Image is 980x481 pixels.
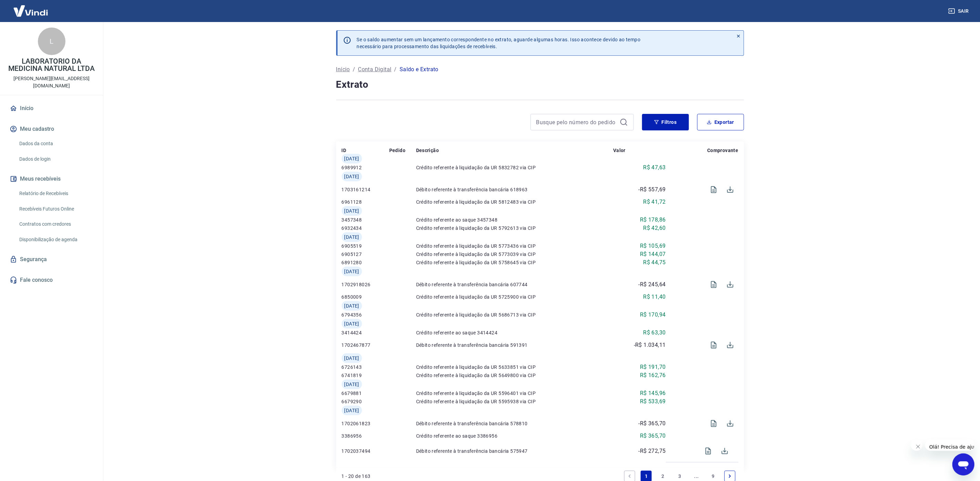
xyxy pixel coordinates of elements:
[342,342,389,349] p: 1702467877
[342,293,389,300] p: 6850009
[642,114,689,130] button: Filtros
[643,258,666,267] p: R$ 44,75
[344,268,359,275] span: [DATE]
[17,233,95,247] a: Disponibilização de agenda
[697,114,744,130] button: Exportar
[353,65,355,74] p: /
[344,355,359,362] span: [DATE]
[416,186,613,193] p: Débito referente à transferência bancária 618963
[416,259,613,266] p: Crédito referente à liquidação da UR 5758645 via CIP
[416,448,613,455] p: Débito referente à transferência bancária 575947
[342,372,389,379] p: 6741819
[416,281,613,288] p: Débito referente à transferência bancária 607744
[952,453,974,475] iframe: Botão para abrir a janela de mensagens
[416,390,613,397] p: Crédito referente à liquidação da UR 5596401 via CIP
[705,415,722,432] span: Visualizar
[17,152,95,166] a: Dados de login
[342,329,389,336] p: 3414424
[639,419,666,428] p: -R$ 365,70
[342,390,389,397] p: 6679881
[344,302,359,309] span: [DATE]
[358,65,391,74] a: Conta Digital
[639,185,666,194] p: -R$ 557,69
[640,311,666,319] p: R$ 170,94
[400,65,439,74] p: Saldo e Extrato
[707,147,738,154] p: Comprovante
[722,181,739,198] span: Download
[342,251,389,258] p: 6905127
[416,372,613,379] p: Crédito referente à liquidação da UR 5649800 via CIP
[716,443,733,459] span: Download
[344,381,359,388] span: [DATE]
[416,293,613,300] p: Crédito referente à liquidação da UR 5725900 via CIP
[342,448,389,455] p: 1702037494
[357,36,641,50] p: Se o saldo aumentar sem um lançamento correspondente no extrato, aguarde algumas horas. Isso acon...
[416,420,613,427] p: Débito referente à transferência bancária 578810
[643,329,666,337] p: R$ 63,30
[643,293,666,301] p: R$ 11,40
[344,407,359,414] span: [DATE]
[342,243,389,249] p: 6905519
[925,439,974,451] iframe: Mensagem da empresa
[536,117,617,127] input: Busque pelo número do pedido
[344,173,359,180] span: [DATE]
[336,65,350,74] a: Início
[342,186,389,193] p: 1703161214
[416,216,613,223] p: Crédito referente ao saque 3457348
[17,202,95,216] a: Recebíveis Futuros Online
[38,28,65,55] div: L
[389,147,405,154] p: Pedido
[342,281,389,288] p: 1702918026
[342,199,389,205] p: 6961128
[416,311,613,318] p: Crédito referente à liquidação da UR 5686713 via CIP
[640,371,666,380] p: R$ 162,76
[700,443,716,459] span: Visualizar
[416,147,439,154] p: Descrição
[8,171,95,186] button: Meus recebíveis
[416,164,613,171] p: Crédito referente à liquidação da UR 5832782 via CIP
[344,234,359,240] span: [DATE]
[643,224,666,232] p: R$ 42,60
[344,320,359,327] span: [DATE]
[6,58,97,72] p: LABORATORIO DA MEDICINA NATURAL LTDA
[416,251,613,258] p: Crédito referente à liquidação da UR 5773039 via CIP
[613,147,626,154] p: Valor
[640,432,666,440] p: R$ 365,70
[416,342,613,349] p: Débito referente à transferência bancária 591391
[342,259,389,266] p: 6891280
[722,276,739,293] span: Download
[722,415,739,432] span: Download
[643,163,666,172] p: R$ 47,63
[8,0,53,21] img: Vindi
[639,280,666,289] p: -R$ 245,64
[336,78,744,92] h4: Extrato
[947,5,972,18] button: Sair
[416,398,613,405] p: Crédito referente à liquidação da UR 5595938 via CIP
[416,199,613,205] p: Crédito referente à liquidação da UR 5812483 via CIP
[17,186,95,201] a: Relatório de Recebíveis
[911,440,922,451] iframe: Fechar mensagem
[342,398,389,405] p: 6679290
[643,198,666,206] p: R$ 41,72
[416,364,613,371] p: Crédito referente à liquidação da UR 5633851 via CIP
[416,243,613,249] p: Crédito referente à liquidação da UR 5773436 via CIP
[640,389,666,397] p: R$ 145,96
[17,217,95,231] a: Contratos com credores
[342,473,371,480] p: 1 - 20 de 163
[342,311,389,318] p: 6794356
[640,397,666,406] p: R$ 533,69
[344,155,359,162] span: [DATE]
[394,65,397,74] p: /
[634,341,666,349] p: -R$ 1.034,11
[8,121,95,137] button: Meu cadastro
[640,216,666,224] p: R$ 178,86
[640,250,666,258] p: R$ 144,07
[705,276,722,293] span: Visualizar
[705,181,722,198] span: Visualizar
[342,216,389,223] p: 3457348
[342,164,389,171] p: 6989912
[342,364,389,371] p: 6726143
[17,137,95,151] a: Dados da conta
